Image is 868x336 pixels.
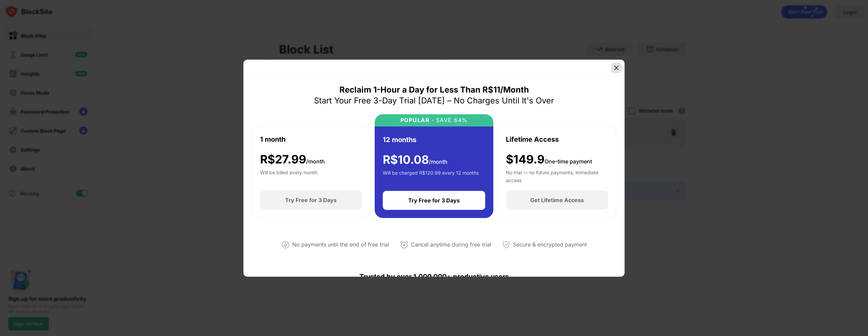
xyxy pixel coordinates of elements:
div: SAVE 64% [434,117,468,123]
img: secured-payment [502,241,510,249]
img: not-paying [281,241,290,249]
span: /month [306,158,325,165]
div: No payments until the end of free trial [292,240,389,250]
div: R$ 10.08 [383,153,448,167]
div: Secure & encrypted payment [513,240,587,250]
div: Try Free for 3 Days [285,197,337,203]
div: Trusted by over 1,000,000+ productive users [252,260,616,293]
div: No trial — no future payments, immediate access [506,169,608,182]
div: Will be charged R$120.99 every 12 months [383,169,479,183]
img: cancel-anytime [400,241,408,249]
span: One-time payment [545,158,592,165]
span: /month [429,158,448,165]
div: 1 month [260,134,285,144]
div: Start Your Free 3-Day Trial [DATE] – No Charges Until It's Over [314,95,554,106]
div: R$ 27.99 [260,153,325,166]
div: $149.9 [506,153,592,166]
div: Reclaim 1-Hour a Day for Less Than R$11/Month [339,84,529,95]
div: 12 months [383,135,416,145]
div: Will be billed every month [260,169,317,182]
div: POPULAR · [400,117,434,123]
div: Cancel anytime during free trial [411,240,491,250]
div: Try Free for 3 Days [408,197,460,204]
div: Get Lifetime Access [530,197,584,203]
div: Lifetime Access [506,134,559,144]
